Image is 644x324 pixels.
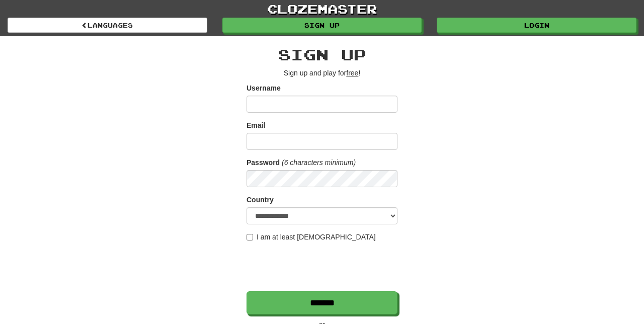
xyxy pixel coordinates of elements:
iframe: reCAPTCHA [247,247,399,286]
a: Sign up [222,18,422,33]
em: (6 characters minimum) [282,158,356,167]
u: free [346,69,358,77]
label: Email [247,120,265,130]
h2: Sign up [247,46,397,63]
label: Password [247,157,280,168]
p: Sign up and play for ! [247,68,397,78]
a: Login [437,18,636,33]
label: Country [247,195,274,205]
label: I am at least [DEMOGRAPHIC_DATA] [247,232,376,242]
a: Languages [8,18,207,33]
input: I am at least [DEMOGRAPHIC_DATA] [247,234,253,240]
label: Username [247,83,281,93]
